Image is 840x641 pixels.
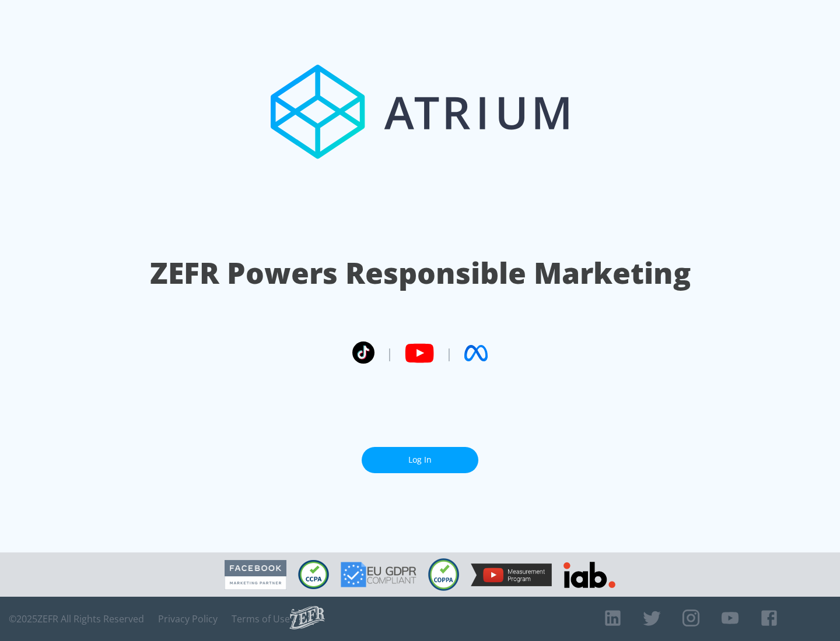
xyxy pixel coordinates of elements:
img: YouTube Measurement Program [471,563,552,586]
span: | [446,344,453,362]
span: © 2025 ZEFR All Rights Reserved [9,613,144,625]
img: Facebook Marketing Partner [225,560,286,590]
a: Terms of Use [232,613,290,625]
img: GDPR Compliant [341,562,416,587]
img: COPPA Compliant [428,558,459,591]
span: | [386,344,393,362]
a: Privacy Policy [158,613,218,625]
a: Log In [362,447,478,473]
img: CCPA Compliant [298,560,329,589]
img: IAB [563,562,615,588]
h1: ZEFR Powers Responsible Marketing [150,253,691,293]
